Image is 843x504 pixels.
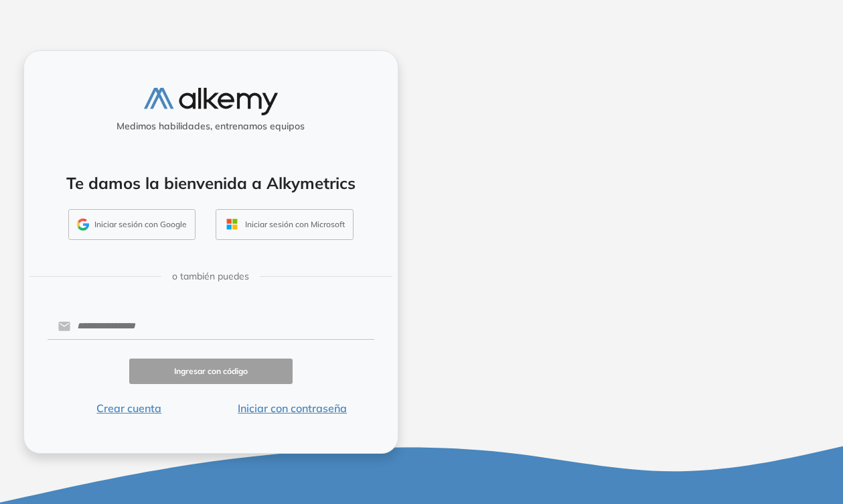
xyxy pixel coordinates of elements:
[29,121,392,132] h5: Medimos habilidades, entrenamos equipos
[77,218,89,231] img: GMAIL_ICON
[776,440,843,504] div: Widget de chat
[68,209,196,240] button: Iniciar sesión con Google
[48,400,211,416] button: Crear cuenta
[144,88,278,115] img: logo-alkemy
[216,209,354,240] button: Iniciar sesión con Microsoft
[224,216,240,232] img: OUTLOOK_ICON
[42,174,380,193] h4: Te damos la bienvenida a Alkymetrics
[129,359,293,385] button: Ingresar con código
[776,440,843,504] iframe: Chat Widget
[172,269,249,283] span: o también puedes
[211,400,374,416] button: Iniciar con contraseña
